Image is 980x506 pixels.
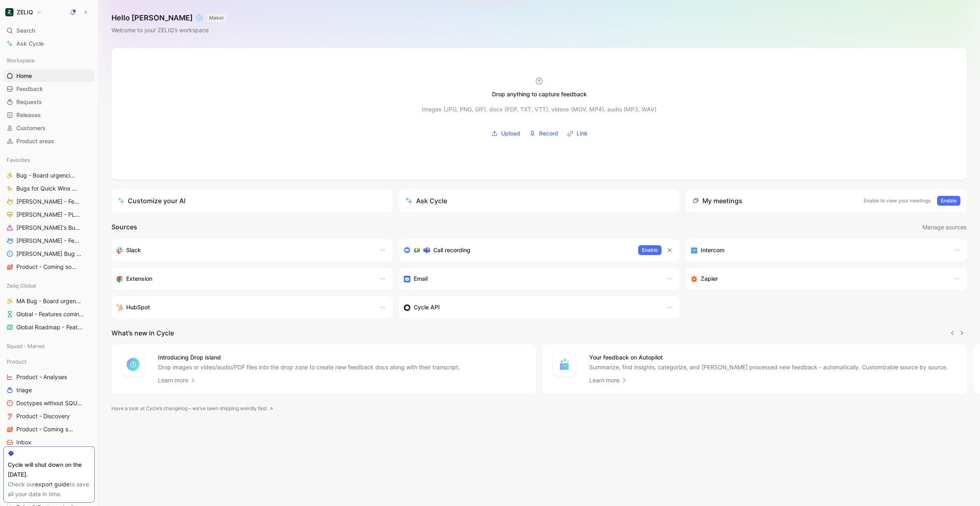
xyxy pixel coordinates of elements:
[526,127,561,140] button: Record
[701,245,724,255] h3: Intercom
[16,26,35,36] span: Search
[158,375,196,385] a: Learn more
[3,222,95,234] a: [PERSON_NAME]'s Bug - Board urgencies
[3,54,95,67] div: Workspace
[3,261,95,273] a: Product - Coming soon
[3,384,95,396] a: triage
[3,109,95,121] a: Releases
[404,302,659,312] div: Sync customers & send feedback from custom sources. Get inspired by our favorite use case
[5,8,13,16] img: ZELIQ
[3,397,95,409] a: Doctypes without SQUAD
[937,196,960,206] button: Enable
[501,129,520,138] span: Upload
[116,245,371,255] div: Sync your customers, send feedback and get updates in Slack
[118,196,185,206] div: Customize your AI
[589,375,628,385] a: Learn more
[16,310,85,318] span: Global - Features coming soon
[8,460,90,479] div: Cycle will shut down on the [DATE].
[404,274,659,284] div: Forward emails to your feedback inbox
[941,197,957,205] span: Enable
[414,274,428,284] h3: Email
[116,274,371,284] div: Capture feedback from anywhere on the web
[864,197,931,205] p: Enable to view your meetings
[488,127,523,140] button: Upload
[7,342,45,350] span: Squad - Marvel
[691,245,946,255] div: Sync your customers, send feedback and get updates in Intercom
[7,156,30,164] span: Favorites
[589,363,948,371] p: Summarize, find insights, categorize, and [PERSON_NAME] processed new feedback - automatically. C...
[16,263,78,271] span: Product - Coming soon
[3,280,95,292] div: Zeliq Global
[3,410,95,422] a: Product - Discovery
[577,129,588,138] span: Link
[3,122,95,134] a: Customers
[691,274,946,284] div: Capture feedback from thousands of sources with Zapier (survey results, recordings, sheets, etc).
[3,182,95,195] a: Bugs for Quick Wins days
[3,83,95,95] a: Feedback
[3,280,95,333] div: Zeliq GlobalMA Bug - Board urgenciesGlobal - Features coming soonGlobal Roadmap - Features
[16,184,79,193] span: Bugs for Quick Wins days
[3,308,95,320] a: Global - Features coming soon
[158,363,460,371] p: Drop images or video/audio/PDF files into the drop zone to create new feedback docs along with th...
[16,98,42,106] span: Requests
[539,129,558,138] span: Record
[3,24,95,37] div: Search
[3,436,95,448] a: Inbox
[16,250,82,258] span: [PERSON_NAME] Bug - Board urgencies
[3,70,95,82] a: Home
[7,357,27,366] span: Product
[3,248,95,260] a: [PERSON_NAME] Bug - Board urgencies
[492,89,587,99] div: Drop anything to capture feedback
[693,196,742,206] div: My meetings
[3,195,95,208] a: [PERSON_NAME] - Feedback customers
[422,104,657,114] div: Images (JPG, PNG, GIF), docs (PDF, TXT, VTT), videos (MOV, MP4), audio (MP3, WAV)
[111,25,227,35] div: Welcome to your ZELIQ’s workspace
[111,222,137,233] h2: Sources
[8,479,90,499] div: Check our to save all your data in time.
[16,438,31,446] span: Inbox
[3,7,44,18] button: ZELIQZELIQ
[7,56,35,64] span: Workspace
[3,340,95,352] div: Squad - Marvel
[701,274,718,284] h3: Zapier
[564,127,590,140] button: Link
[207,14,227,22] button: MAKER
[16,211,81,219] span: [PERSON_NAME] - PLG feedbacks
[16,323,84,331] span: Global Roadmap - Features
[16,39,44,49] span: Ask Cycle
[642,246,658,254] span: Enable
[3,340,95,355] div: Squad - Marvel
[16,198,82,206] span: [PERSON_NAME] - Feedback customers
[638,245,661,255] button: Enable
[158,353,460,362] h4: Introducing Drop island
[3,355,95,368] div: Product
[111,189,392,212] a: Customize your AI
[16,224,82,232] span: [PERSON_NAME]'s Bug - Board urgencies
[589,353,948,362] h4: Your feedback on Autopilot
[16,386,32,394] span: triage
[126,274,152,284] h3: Extension
[111,404,273,413] a: Have a look at Cycle’s changelog – we’ve been shipping weirdly fast
[16,399,83,407] span: Doctypes without SQUAD
[3,96,95,108] a: Requests
[3,169,95,182] a: Bug - Board urgencies
[3,209,95,221] a: [PERSON_NAME] - PLG feedbacks
[111,328,174,338] h2: What’s new in Cycle
[922,222,967,232] span: Manage sources
[126,245,141,255] h3: Slack
[3,38,95,50] a: Ask Cycle
[16,373,67,381] span: Product - Analyses
[3,295,95,307] a: MA Bug - Board urgencies
[16,171,78,180] span: Bug - Board urgencies
[16,412,70,420] span: Product - Discovery
[16,85,43,93] span: Feedback
[16,124,46,132] span: Customers
[3,135,95,147] a: Product areas
[111,13,227,23] h1: Hello [PERSON_NAME] ❄️
[35,481,69,488] a: export guide
[16,425,74,433] span: Product - Coming soon
[399,189,680,212] button: Ask Cycle
[126,302,150,312] h3: HubSpot
[16,137,54,145] span: Product areas
[16,297,84,305] span: MA Bug - Board urgencies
